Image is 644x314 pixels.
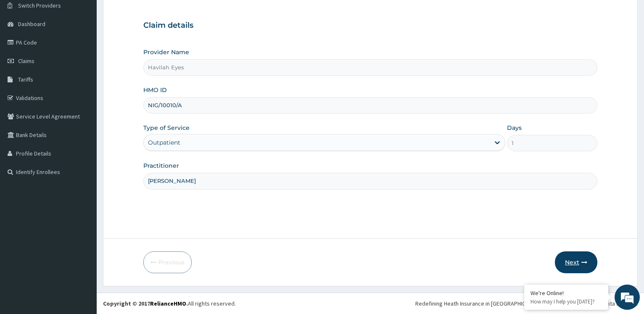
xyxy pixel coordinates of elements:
[143,21,597,30] h3: Claim details
[97,293,644,314] footer: All rights reserved.
[150,300,186,307] a: RelianceHMO
[16,42,34,63] img: d_794563401_company_1708531726252_794563401
[143,251,192,273] button: Previous
[18,57,34,65] span: Claims
[143,48,189,56] label: Provider Name
[138,4,158,24] div: Minimize live chat window
[4,218,160,247] textarea: Type your message and hit 'Enter'
[531,289,602,297] div: We're Online!
[148,138,180,147] div: Outpatient
[44,47,141,58] div: Chat with us now
[103,300,188,307] strong: Copyright © 2017 .
[531,298,602,305] p: How may I help you today?
[49,100,116,185] span: We're online!
[18,20,45,28] span: Dashboard
[143,97,597,113] input: Enter HMO ID
[143,173,597,189] input: Enter Name
[18,2,61,9] span: Switch Providers
[415,299,638,308] div: Redefining Heath Insurance in [GEOGRAPHIC_DATA] using Telemedicine and Data Science!
[143,161,179,170] label: Practitioner
[143,124,190,132] label: Type of Service
[507,124,522,132] label: Days
[143,86,167,94] label: HMO ID
[18,76,33,83] span: Tariffs
[555,251,597,273] button: Next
